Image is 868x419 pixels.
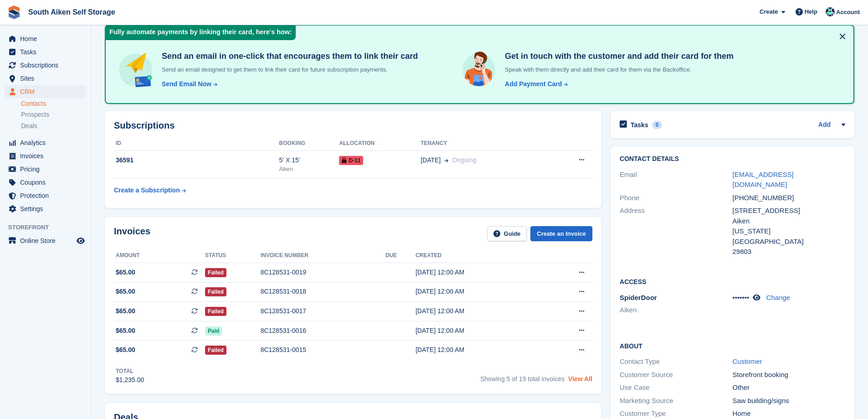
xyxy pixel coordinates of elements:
[620,396,732,406] div: Marketing Source
[568,375,592,383] a: View All
[20,176,75,189] span: Coupons
[733,237,845,247] div: [GEOGRAPHIC_DATA]
[733,383,845,393] div: Other
[620,357,732,367] div: Contact Type
[339,156,363,165] span: D-11
[416,287,543,296] div: [DATE] 12:00 AM
[158,51,418,62] h4: Send an email in one-click that encourages them to link their card
[114,186,180,195] div: Create a Subscription
[114,182,186,199] a: Create a Subscription
[620,409,732,419] div: Customer Type
[501,79,569,89] a: Add Payment Card
[117,51,154,89] img: send-email-b5881ef4c8f827a638e46e229e590028c7e36e3a6c99d2365469aff88783de13.svg
[620,341,845,350] h2: About
[21,99,86,108] a: Contacts
[8,223,91,232] span: Storefront
[620,206,732,257] div: Address
[205,346,226,355] span: Failed
[20,202,75,215] span: Settings
[20,150,75,162] span: Invoices
[116,367,144,375] div: Total
[620,294,657,301] span: SpiderDoor
[205,268,226,277] span: Failed
[5,234,86,247] a: menu
[416,326,543,336] div: [DATE] 12:00 AM
[20,189,75,202] span: Protection
[620,277,845,286] h2: Access
[279,136,339,151] th: Booking
[620,383,732,393] div: Use Case
[620,170,732,190] div: Email
[733,409,845,419] div: Home
[114,248,205,263] th: Amount
[733,370,845,380] div: Storefront booking
[5,150,86,162] a: menu
[20,32,75,45] span: Home
[5,59,86,72] a: menu
[279,165,339,173] div: Aiken
[261,248,385,263] th: Invoice number
[733,206,845,216] div: [STREET_ADDRESS]
[733,193,845,203] div: [PHONE_NUMBER]
[530,226,592,241] a: Create an Invoice
[501,65,734,74] p: Speak with them directly and add their card for them via the Backoffice.
[261,326,385,336] div: 8C128531-0016
[5,85,86,98] a: menu
[116,287,135,296] span: $65.00
[158,65,418,74] p: Send an email designed to get them to link their card for future subscription payments.
[805,7,817,16] span: Help
[205,287,226,296] span: Failed
[21,122,37,130] span: Deals
[733,216,845,227] div: Aiken
[116,306,135,316] span: $65.00
[5,72,86,85] a: menu
[114,136,279,151] th: ID
[631,121,648,129] h2: Tasks
[114,226,150,241] h2: Invoices
[766,294,791,301] a: Change
[7,5,21,19] img: stora-icon-8386f47178a22dfd0bd8f6a31ec36ba5ce8667c1dd55bd0f319d3a0aa187defe.svg
[20,59,75,72] span: Subscriptions
[21,110,49,119] span: Prospects
[480,375,565,383] span: Showing 5 of 19 total invoices
[487,226,527,241] a: Guide
[620,305,732,316] li: Aiken
[460,51,498,88] img: get-in-touch-e3e95b6451f4e49772a6039d3abdde126589d6f45a760754adfa51be33bf0f70.svg
[5,163,86,176] a: menu
[116,375,144,385] div: $1,235.00
[416,268,543,277] div: [DATE] 12:00 AM
[733,396,845,406] div: Saw building/signs
[20,85,75,98] span: CRM
[5,202,86,215] a: menu
[416,345,543,355] div: [DATE] 12:00 AM
[339,136,421,151] th: Allocation
[421,155,441,165] span: [DATE]
[505,79,562,89] div: Add Payment Card
[261,345,385,355] div: 8C128531-0015
[5,189,86,202] a: menu
[21,110,86,119] a: Prospects
[620,193,732,203] div: Phone
[162,79,211,89] div: Send Email Now
[116,326,135,336] span: $65.00
[20,163,75,176] span: Pricing
[261,306,385,316] div: 8C128531-0017
[116,268,135,277] span: $65.00
[5,136,86,149] a: menu
[114,120,592,131] h2: Subscriptions
[501,51,734,62] h4: Get in touch with the customer and add their card for them
[5,32,86,45] a: menu
[75,235,86,246] a: Preview store
[20,72,75,85] span: Sites
[279,155,339,165] div: 5' X 15'
[733,247,845,257] div: 29803
[205,326,222,336] span: Paid
[20,136,75,149] span: Analytics
[106,26,296,40] div: Fully automate payments by linking their card, here's how:
[733,294,750,301] span: •••••••
[620,155,845,163] h2: Contact Details
[652,121,663,129] div: 0
[826,7,835,16] img: Michelle Brown
[421,136,549,151] th: Tenancy
[21,121,86,131] a: Deals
